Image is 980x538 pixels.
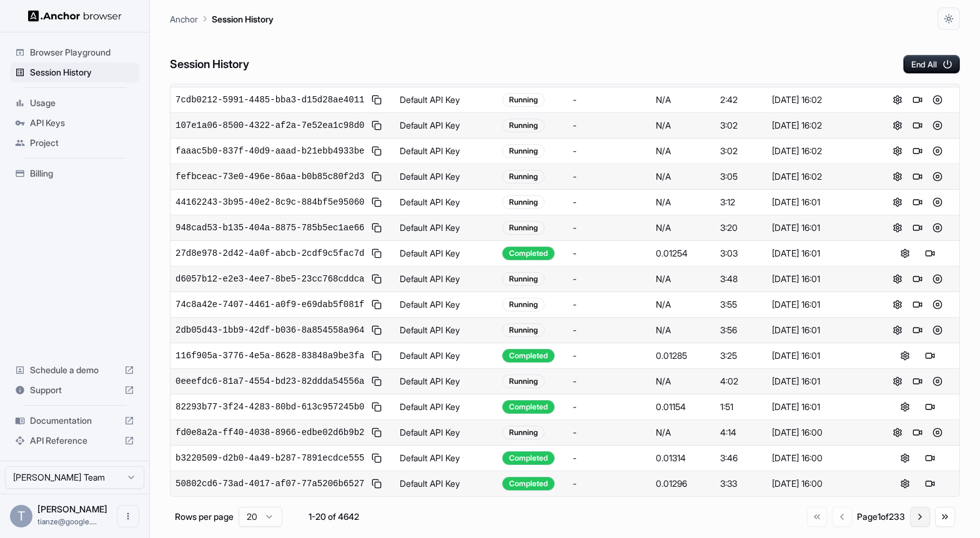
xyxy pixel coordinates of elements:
[395,139,497,164] td: Default API Key
[720,196,762,208] div: 3:12
[720,298,762,311] div: 3:55
[502,400,555,414] div: Completed
[30,97,134,109] span: Usage
[772,452,871,464] div: [DATE] 16:00
[720,222,762,234] div: 3:20
[30,364,119,376] span: Schedule a demo
[720,273,762,285] div: 3:48
[176,298,364,311] span: 74c8a42e-7407-4461-a0f9-e69dab5f081f
[502,451,555,465] div: Completed
[720,401,762,413] div: 1:51
[395,318,497,343] td: Default API Key
[502,477,555,491] div: Completed
[656,170,710,183] div: N/A
[502,144,545,158] div: Running
[656,375,710,388] div: N/A
[573,298,646,311] div: -
[175,511,234,523] p: Rows per page
[656,273,710,285] div: N/A
[176,350,364,362] span: 116f905a-3776-4e5a-8628-83848a9be3fa
[772,401,871,413] div: [DATE] 16:01
[395,369,497,394] td: Default API Key
[502,119,545,132] div: Running
[28,10,122,22] img: Anchor Logo
[176,375,364,388] span: 0eeefdc6-81a7-4554-bd23-82ddda54556a
[720,324,762,336] div: 3:56
[170,56,249,74] h6: Session History
[30,66,134,79] span: Session History
[720,170,762,183] div: 3:05
[10,133,139,153] div: Project
[502,93,545,107] div: Running
[502,195,545,209] div: Running
[656,247,710,260] div: 0.01254
[395,113,497,139] td: Default API Key
[10,505,32,527] div: T
[720,477,762,490] div: 3:33
[772,350,871,362] div: [DATE] 16:01
[573,452,646,464] div: -
[395,343,497,369] td: Default API Key
[502,374,545,388] div: Running
[502,170,545,183] div: Running
[395,241,497,267] td: Default API Key
[30,117,134,129] span: API Keys
[772,298,871,311] div: [DATE] 16:01
[30,414,119,427] span: Documentation
[656,477,710,490] div: 0.01296
[10,360,139,380] div: Schedule a demo
[395,292,497,318] td: Default API Key
[656,222,710,234] div: N/A
[772,324,871,336] div: [DATE] 16:01
[656,350,710,362] div: 0.01285
[10,62,139,82] div: Session History
[720,247,762,260] div: 3:03
[30,46,134,59] span: Browser Playground
[720,375,762,388] div: 4:02
[772,273,871,285] div: [DATE] 16:01
[573,247,646,260] div: -
[395,420,497,446] td: Default API Key
[573,145,646,157] div: -
[573,119,646,132] div: -
[302,511,365,523] div: 1-20 of 4642
[37,504,107,514] span: Tianze Shi
[176,247,364,260] span: 27d8e978-2d42-4a0f-abcb-2cdf9c5fac7d
[502,426,545,439] div: Running
[10,113,139,133] div: API Keys
[176,145,364,157] span: faaac5b0-837f-40d9-aaad-b21ebb4933be
[10,93,139,113] div: Usage
[30,167,134,180] span: Billing
[176,119,364,132] span: 107e1a06-8500-4322-af2a-7e52ea1c98d0
[656,452,710,464] div: 0.01314
[573,196,646,208] div: -
[176,196,364,208] span: 44162243-3b95-40e2-8c9c-884bf5e95060
[10,42,139,62] div: Browser Playground
[395,394,497,420] td: Default API Key
[176,324,364,336] span: 2db05d43-1bb9-42df-b036-8a854558a964
[573,375,646,388] div: -
[176,170,364,183] span: fefbceac-73e0-496e-86aa-b0b85c80f2d3
[502,221,545,235] div: Running
[656,119,710,132] div: N/A
[30,384,119,396] span: Support
[857,511,905,523] div: Page 1 of 233
[10,380,139,400] div: Support
[502,247,555,260] div: Completed
[720,426,762,439] div: 4:14
[176,426,364,439] span: fd0e8a2a-ff40-4038-8966-edbe02d6b9b2
[395,164,497,190] td: Default API Key
[395,471,497,497] td: Default API Key
[170,12,274,26] nav: breadcrumb
[502,349,555,363] div: Completed
[720,94,762,106] div: 2:42
[720,350,762,362] div: 3:25
[656,324,710,336] div: N/A
[772,94,871,106] div: [DATE] 16:02
[573,401,646,413] div: -
[573,350,646,362] div: -
[656,426,710,439] div: N/A
[395,267,497,292] td: Default API Key
[395,215,497,241] td: Default API Key
[656,145,710,157] div: N/A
